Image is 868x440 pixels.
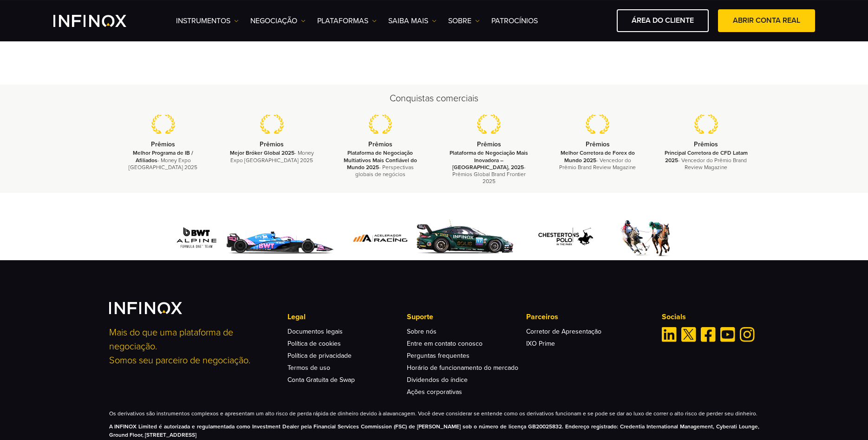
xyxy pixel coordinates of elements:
p: - Vencedor do Prêmio Brand Review Magazine [555,150,640,171]
p: Legal [287,311,407,322]
p: Os derivativos são instrumentos complexos e apresentam um alto risco de perda rápida de dinheiro ... [109,409,759,418]
strong: Melhor Programa de IB / Afiliados [133,150,193,163]
a: Conta Gratuita de Swap [287,376,355,384]
p: Suporte [407,311,526,322]
strong: Prêmios [694,140,718,148]
p: Mais do que uma plataforma de negociação. Somos seu parceiro de negociação. [109,326,272,368]
strong: A INFINOX Limited é autorizada e regulamentada como Investment Dealer pela Financial Services Com... [109,423,759,438]
p: - Vencedor do Prêmio Brand Review Magazine [663,150,749,171]
h2: Conquistas comerciais [109,92,759,105]
a: Twitter [681,327,696,342]
a: Entre em contato conosco [407,340,483,348]
a: ABRIR CONTA REAL [718,9,815,32]
a: Ações corporativas [407,388,462,396]
p: - Perspectivas globais de negócios [338,150,423,178]
p: Socials [662,311,759,322]
a: Termos de uso [287,364,330,372]
a: PLATAFORMAS [317,15,377,26]
a: ÁREA DO CLIENTE [617,9,709,32]
a: Dividendos do índice [407,376,468,384]
a: Saiba mais [388,15,437,26]
p: - Money Expo [GEOGRAPHIC_DATA] 2025 [121,150,206,171]
a: Perguntas frequentes [407,352,470,360]
a: Política de privacidade [287,352,352,360]
strong: Principal Corretora de CFD Latam 2025 [665,150,748,163]
a: Instagram [740,327,755,342]
strong: Plataforma de Negociação Multiativos Mais Confiável do Mundo 2025 [344,150,417,170]
a: INFINOX Logo [53,15,148,27]
a: Documentos legais [287,328,343,335]
strong: Prêmios [151,140,175,148]
strong: Prêmios [368,140,392,148]
a: SOBRE [448,15,480,26]
a: Sobre nós [407,328,437,335]
a: IXO Prime [526,340,555,348]
a: Política de cookies [287,340,341,348]
a: Horário de funcionamento do mercado [407,364,518,372]
p: - Money Expo [GEOGRAPHIC_DATA] 2025 [229,150,314,164]
a: Facebook [701,327,716,342]
a: Youtube [720,327,735,342]
a: Corretor de Apresentação [526,328,601,335]
p: Parceiros [526,311,646,322]
strong: Prêmios [586,140,610,148]
a: Linkedin [662,327,677,342]
strong: Prêmios [260,140,284,148]
a: NEGOCIAÇÃO [250,15,306,26]
p: - Prêmios Global Brand Frontier 2025 [446,150,532,185]
a: Patrocínios [491,15,538,26]
strong: Plataforma de Negociação Mais Inovadora – [GEOGRAPHIC_DATA], 2025 [450,150,528,170]
strong: Mejor Bróker Global 2025 [230,150,294,156]
strong: Melhor Corretora de Forex do Mundo 2025 [561,150,635,163]
a: Instrumentos [176,15,239,26]
strong: Prêmios [477,140,501,148]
